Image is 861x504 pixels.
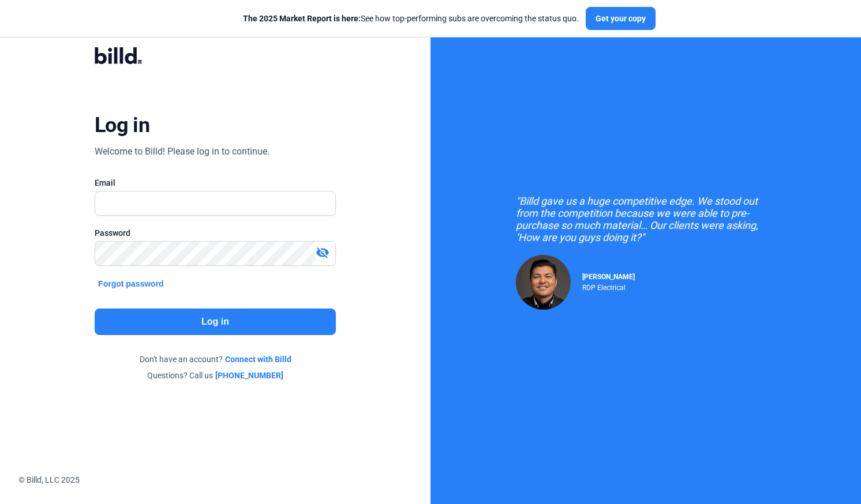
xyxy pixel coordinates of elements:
[95,227,336,239] div: Password
[316,246,330,259] mat-icon: visibility_off
[95,309,336,335] button: Log in
[586,7,656,30] button: Get your copy
[95,145,269,159] div: Welcome to Billd! Please log in to continue.
[215,370,283,381] a: [PHONE_NUMBER]
[95,112,149,138] div: Log in
[95,177,336,189] div: Email
[516,255,571,310] img: Raul Pacheco
[582,281,635,292] div: RDP Electrical
[243,13,579,24] div: See how top-performing subs are overcoming the status quo.
[95,353,336,365] div: Don't have an account?
[243,14,361,23] span: The 2025 Market Report is here:
[225,353,291,365] a: Connect with Billd
[582,273,635,281] span: [PERSON_NAME]
[95,277,167,290] button: Forgot password
[516,195,776,243] div: "Billd gave us a huge competitive edge. We stood out from the competition because we were able to...
[95,370,336,381] div: Questions? Call us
